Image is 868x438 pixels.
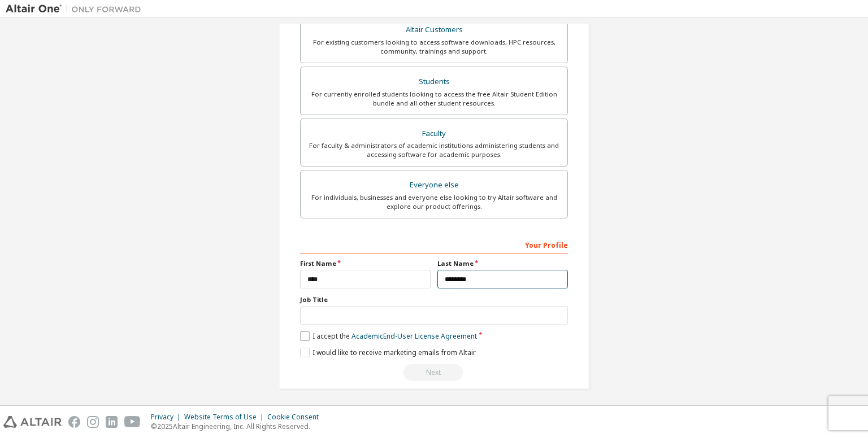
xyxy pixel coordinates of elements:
img: Altair One [6,3,147,15]
img: altair_logo.svg [3,416,62,428]
div: Altair Customers [307,22,561,38]
div: Students [307,74,561,90]
div: Cookie Consent [267,413,325,422]
img: facebook.svg [68,416,80,428]
label: First Name [300,259,431,268]
img: instagram.svg [87,416,99,428]
div: Website Terms of Use [184,413,267,422]
label: I would like to receive marketing emails from Altair [300,348,476,357]
label: I accept the [300,331,477,341]
img: youtube.svg [124,416,141,428]
div: For existing customers looking to access software downloads, HPC resources, community, trainings ... [307,38,561,56]
p: © 2025 Altair Engineering, Inc. All Rights Reserved. [151,422,325,431]
label: Job Title [300,295,568,304]
div: Read and acccept EULA to continue [300,364,568,381]
div: For currently enrolled students looking to access the free Altair Student Edition bundle and all ... [307,90,561,108]
div: Faculty [307,126,561,142]
div: For faculty & administrators of academic institutions administering students and accessing softwa... [307,141,561,159]
label: Last Name [437,259,568,268]
div: Your Profile [300,235,568,253]
div: Everyone else [307,177,561,193]
div: Privacy [151,413,184,422]
a: Academic End-User License Agreement [351,331,477,341]
img: linkedin.svg [106,416,118,428]
div: For individuals, businesses and everyone else looking to try Altair software and explore our prod... [307,193,561,211]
